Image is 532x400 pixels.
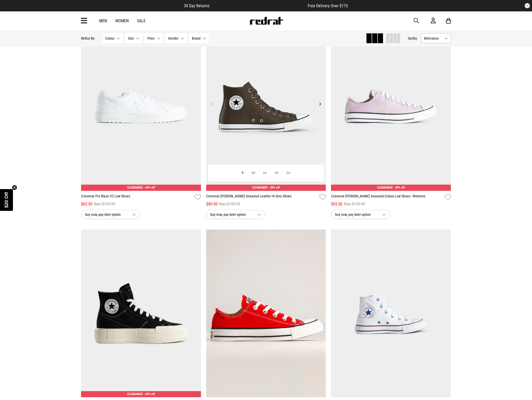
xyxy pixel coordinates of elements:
button: Open LiveChat chat widget [4,2,20,18]
img: Converse Pro Blaze V2 Low Shoes in White [81,23,201,191]
img: Converse Chuck Taylor All Star Low Shoe in Red [206,230,326,397]
span: Was $129.99 [344,201,365,207]
button: Sortby [408,35,417,41]
button: Size [125,33,142,43]
img: Redrat logo [249,17,284,25]
button: Next [317,101,323,107]
button: 12 [271,168,283,178]
img: Converse Chuck Taylor Seasonal Colour Low Shoes - Womens in Purple [331,23,451,191]
button: 10 [248,168,259,178]
span: buy now, pay later option [85,211,128,218]
span: Brand [192,36,200,40]
span: Relevance [424,36,442,40]
button: 9 [238,168,247,178]
span: - 49% off [143,392,155,396]
span: Was $159.99 [219,201,240,207]
span: CLEARANCE [127,392,143,396]
span: - 49% off [393,186,405,189]
button: 13 [283,168,294,178]
span: CLEARANCE [252,186,268,189]
span: buy now, pay later option [335,211,378,218]
span: buy now, pay later option [210,211,253,218]
span: Free Delivery Over $175 [308,3,348,8]
span: by [414,36,417,40]
button: Previous [209,101,215,107]
button: Gender [165,33,187,43]
button: 11 [259,168,271,178]
a: Converse Pro Blaze V2 Low Shoes [81,194,192,201]
span: Size [128,36,134,40]
span: CLEARANCE [127,186,143,189]
button: Brand [189,33,209,43]
span: Gender [168,36,178,40]
span: $80.00 [206,201,218,207]
p: Refine By [81,36,95,40]
img: Converse Chuck Taylor All Star High Shoe - Kids in White [331,230,451,397]
a: Converse [PERSON_NAME] Seasonal Leather Hi Smo Shoes [206,194,318,201]
a: Sale [137,18,146,23]
button: Colour [102,33,123,43]
span: - 49% off [268,186,280,189]
span: Was $129.99 [94,201,115,207]
a: Women [115,18,129,23]
span: CLEARANCE [377,186,393,189]
span: 30 Day Returns [184,3,210,8]
span: Colour [105,36,114,40]
span: $65.00 [331,201,342,207]
span: $65.00 [81,201,92,207]
img: Converse Chuck Taylor All Star Cruise in Black [81,230,201,397]
span: $20 Off [4,192,9,208]
button: buy now, pay later option [81,210,140,219]
button: buy now, pay later option [331,210,390,219]
button: Price [145,33,163,43]
span: - 49% off [143,186,155,189]
button: Relevance [421,33,451,43]
iframe: Customer reviews powered by Trustpilot [220,3,298,8]
button: buy now, pay later option [206,210,265,219]
img: Converse Chuck Taylor Seasonal Leather Hi Smo Shoes in Brown [206,23,326,191]
button: Close teaser [12,185,17,190]
a: Men [99,18,107,23]
span: Price [147,36,155,40]
a: Converse [PERSON_NAME] Seasonal Colour Low Shoes - Womens [331,194,442,201]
